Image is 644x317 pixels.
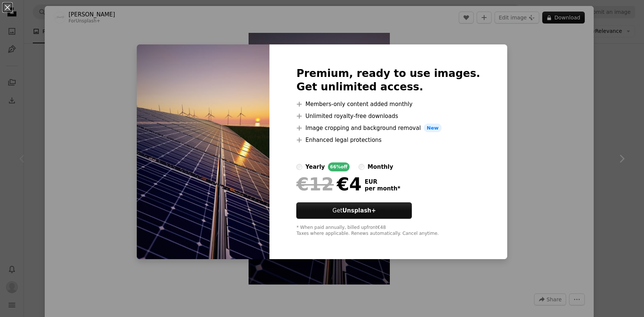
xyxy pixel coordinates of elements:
strong: Unsplash+ [342,207,376,214]
li: Members-only content added monthly [296,100,480,109]
span: New [424,124,442,133]
h2: Premium, ready to use images. Get unlimited access. [296,67,480,94]
span: per month * [364,185,400,192]
li: Image cropping and background removal [296,124,480,133]
li: Enhanced legal protections [296,136,480,144]
div: yearly [305,162,325,171]
li: Unlimited royalty-free downloads [296,112,480,121]
div: €4 [296,174,362,194]
input: monthly [359,164,364,170]
span: EUR [364,178,400,185]
input: yearly66%off [296,164,302,170]
div: * When paid annually, billed upfront €48 Taxes where applicable. Renews automatically. Cancel any... [296,225,480,237]
a: GetUnsplash+ [296,202,412,219]
img: premium_photo-1679917152396-4b18accacb9d [137,44,269,259]
span: €12 [296,174,334,194]
div: monthly [367,162,393,171]
div: 66% off [328,162,350,171]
